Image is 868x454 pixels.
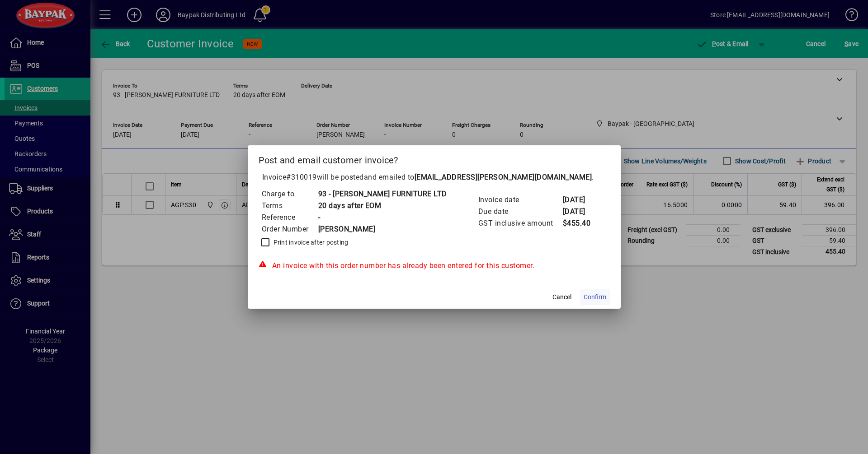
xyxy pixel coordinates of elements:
span: and emailed to [364,173,592,181]
td: $455.40 [562,218,599,229]
td: Charge to [261,188,318,200]
b: [EMAIL_ADDRESS][PERSON_NAME][DOMAIN_NAME] [415,173,592,181]
div: An invoice with this order number has already been entered for this customer. [259,260,610,271]
td: [DATE] [562,194,599,206]
td: 93 - [PERSON_NAME] FURNITURE LTD [318,188,447,200]
td: - [318,212,447,223]
td: Due date [478,206,562,218]
td: GST inclusive amount [478,218,562,229]
label: Print invoice after posting [272,238,349,247]
span: Cancel [552,292,571,302]
td: [DATE] [562,206,599,218]
td: Terms [261,200,318,212]
td: [PERSON_NAME] [318,223,447,235]
button: Cancel [547,289,576,305]
p: Invoice will be posted . [259,172,610,183]
span: Confirm [584,292,606,302]
td: Order Number [261,223,318,235]
button: Confirm [580,289,610,305]
td: Reference [261,212,318,223]
span: #310019 [286,173,317,181]
td: Invoice date [478,194,562,206]
h2: Post and email customer invoice? [248,145,621,171]
td: 20 days after EOM [318,200,447,212]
